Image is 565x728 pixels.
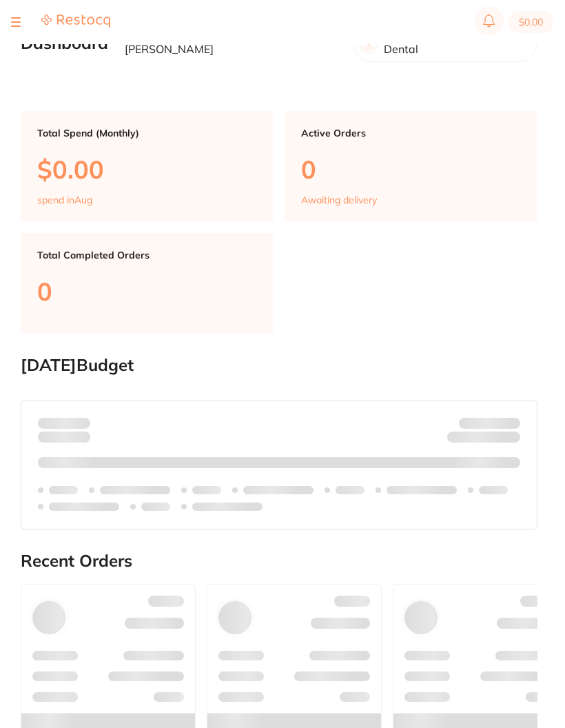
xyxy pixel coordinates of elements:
[493,417,520,429] strong: $NaN
[21,356,537,375] h2: [DATE] Budget
[38,418,90,429] p: Spent:
[66,417,90,429] strong: $0.00
[141,501,170,512] p: Labels
[301,155,521,183] p: 0
[21,552,537,571] h2: Recent Orders
[37,277,257,305] p: 0
[37,194,92,205] p: spend in Aug
[21,233,274,333] a: Total Completed Orders0
[301,194,377,205] p: Awaiting delivery
[192,485,221,496] p: Labels
[479,485,508,496] p: Labels
[21,111,274,223] a: Total Spend (Monthly)$0.00spend inAug
[41,14,110,30] a: Restocq Logo
[496,434,520,446] strong: $0.00
[38,429,90,445] p: month
[49,485,78,496] p: Labels
[384,30,526,56] p: [PERSON_NAME] Reserve Dental
[301,128,521,139] p: Active Orders
[49,501,119,512] p: Labels extended
[37,128,257,139] p: Total Spend (Monthly)
[459,418,520,429] p: Budget:
[387,485,457,496] p: Labels extended
[285,111,537,223] a: Active Orders0Awaiting delivery
[192,501,263,512] p: Labels extended
[336,485,364,496] p: Labels
[447,429,520,445] p: Remaining:
[21,34,108,53] h2: Dashboard
[100,485,170,496] p: Labels extended
[37,250,257,261] p: Total Completed Orders
[508,11,554,33] button: $0.00
[243,485,314,496] p: Labels extended
[37,155,257,183] p: $0.00
[41,14,110,28] img: Restocq Logo
[125,30,342,56] p: Welcome back, [PERSON_NAME] [PERSON_NAME]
